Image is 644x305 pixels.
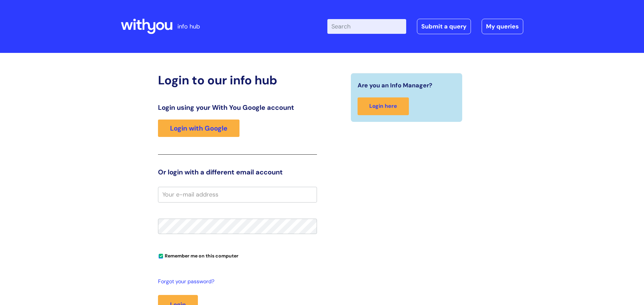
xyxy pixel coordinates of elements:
input: Search [327,19,406,34]
a: Login here [358,97,409,115]
label: Remember me on this computer [158,251,238,259]
h3: Login using your With You Google account [158,103,317,111]
a: Submit a query [417,19,471,34]
h3: Or login with a different email account [158,168,317,176]
h2: Login to our info hub [158,73,317,87]
a: Login with Google [158,120,239,137]
a: Forgot your password? [158,277,314,287]
a: My queries [482,19,523,34]
input: Your e-mail address [158,187,317,202]
input: Remember me on this computer [159,254,163,258]
div: You can uncheck this option if you're logging in from a shared device [158,250,317,261]
span: Are you an Info Manager? [358,80,432,91]
p: info hub [177,21,200,32]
